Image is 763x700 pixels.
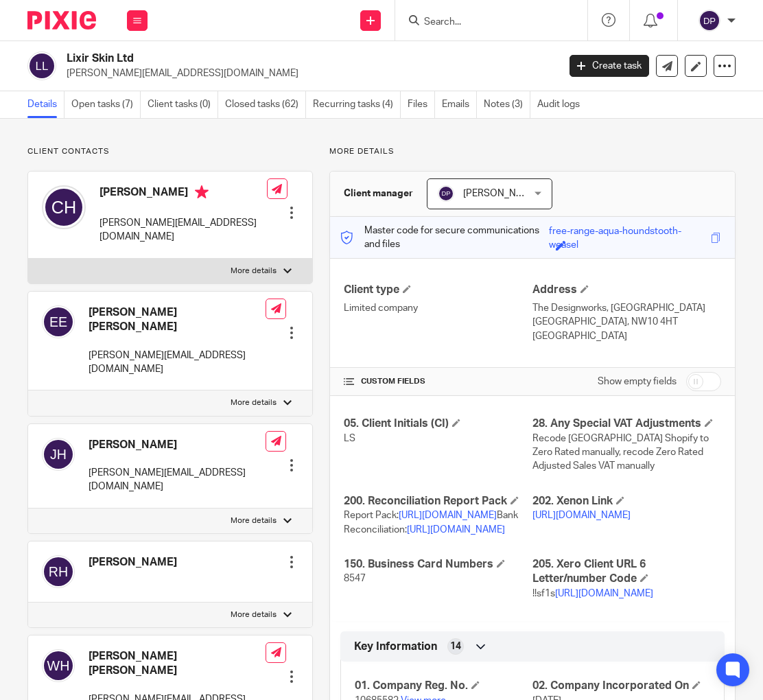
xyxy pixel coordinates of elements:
[148,91,218,118] a: Client tasks (0)
[408,91,435,118] a: Files
[344,511,518,534] span: Report Pack: Bank Reconciliation:
[67,51,452,66] h2: Lixir Skin Ltd
[89,305,266,335] h4: [PERSON_NAME] [PERSON_NAME]
[532,679,710,693] h4: 02. Company Incorporated On
[42,438,75,471] img: svg%3E
[344,557,532,572] h4: 150. Business Card Numbers
[42,555,75,588] img: svg%3E
[231,609,277,620] p: More details
[438,185,454,202] img: svg%3E
[344,417,532,431] h4: 05. Client Initials (CI)
[532,417,721,431] h4: 28. Any Special VAT Adjustments
[27,11,96,30] img: Pixie
[450,640,461,653] span: 14
[89,438,266,452] h4: [PERSON_NAME]
[344,187,413,200] h3: Client manager
[344,434,355,443] span: LS
[89,555,177,570] h4: [PERSON_NAME]
[231,515,277,526] p: More details
[42,185,86,229] img: svg%3E
[549,224,707,240] div: free-range-aqua-houndstooth-weasel
[598,375,677,388] label: Show empty fields
[532,434,709,471] span: Recode [GEOGRAPHIC_DATA] Shopify to Zero Rated manually, recode Zero Rated Adjusted Sales VAT man...
[344,301,532,315] p: Limited company
[532,301,721,315] p: The Designworks, [GEOGRAPHIC_DATA]
[344,283,532,297] h4: Client type
[225,91,306,118] a: Closed tasks (62)
[344,376,532,387] h4: CUSTOM FIELDS
[354,640,437,654] span: Key Information
[423,16,546,29] input: Search
[532,283,721,297] h4: Address
[532,557,721,587] h4: 205. Xero Client URL 6 Letter/number Code
[570,55,649,77] a: Create task
[99,185,267,202] h4: [PERSON_NAME]
[537,91,587,118] a: Audit logs
[532,315,721,329] p: [GEOGRAPHIC_DATA], NW10 4HT
[699,10,720,32] img: svg%3E
[195,185,209,199] i: Primary
[27,91,64,118] a: Details
[407,525,505,535] a: [URL][DOMAIN_NAME]
[231,397,277,408] p: More details
[344,494,532,509] h4: 200. Reconciliation Report Pack
[555,589,653,598] a: [URL][DOMAIN_NAME]
[42,305,75,338] img: svg%3E
[89,466,266,494] p: [PERSON_NAME][EMAIL_ADDRESS][DOMAIN_NAME]
[71,91,141,118] a: Open tasks (7)
[355,679,532,693] h4: 01. Company Reg. No.
[231,266,277,277] p: More details
[484,91,530,118] a: Notes (3)
[344,574,366,583] span: 8547
[89,649,266,679] h4: [PERSON_NAME] [PERSON_NAME]
[329,146,736,157] p: More details
[532,511,631,520] a: [URL][DOMAIN_NAME]
[89,349,266,377] p: [PERSON_NAME][EMAIL_ADDRESS][DOMAIN_NAME]
[399,511,497,520] a: [URL][DOMAIN_NAME]
[532,494,721,509] h4: 202. Xenon Link
[313,91,401,118] a: Recurring tasks (4)
[532,329,721,343] p: [GEOGRAPHIC_DATA]
[340,224,549,252] p: Master code for secure communications and files
[532,589,653,598] span: !!sf1s
[27,51,56,80] img: svg%3E
[99,216,267,244] p: [PERSON_NAME][EMAIL_ADDRESS][DOMAIN_NAME]
[27,146,313,157] p: Client contacts
[442,91,477,118] a: Emails
[463,189,539,198] span: [PERSON_NAME]
[67,67,549,80] p: [PERSON_NAME][EMAIL_ADDRESS][DOMAIN_NAME]
[42,649,75,682] img: svg%3E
